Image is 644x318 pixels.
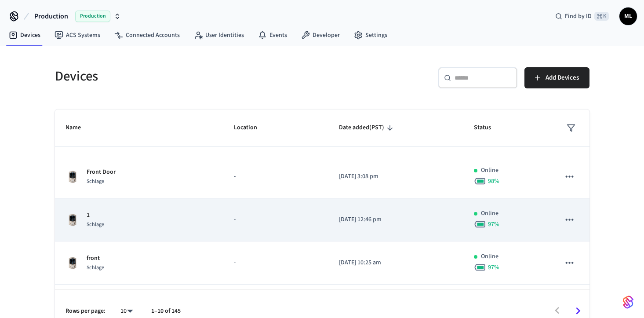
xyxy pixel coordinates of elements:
[65,256,80,270] img: Schlage Sense Smart Deadbolt with Camelot Trim, Front
[75,11,110,22] span: Production
[488,220,499,229] span: 97 %
[474,121,502,135] span: Status
[87,254,104,263] p: front
[339,172,453,181] p: [DATE] 3:08 pm
[339,215,453,224] p: [DATE] 12:46 pm
[524,67,589,88] button: Add Devices
[481,209,498,218] p: Online
[116,305,137,318] div: 10
[565,12,592,21] span: Find by ID
[488,263,499,272] span: 97 %
[65,307,106,316] p: Rows per page:
[47,27,107,43] a: ACS Systems
[619,7,637,25] button: ML
[339,258,453,267] p: [DATE] 10:25 am
[107,27,187,43] a: Connected Accounts
[347,27,394,43] a: Settings
[87,221,104,228] span: Schlage
[87,211,104,220] p: 1
[234,172,317,181] p: -
[87,264,104,271] span: Schlage
[55,67,317,85] h5: Devices
[339,121,396,135] span: Date added(PST)
[151,307,181,316] p: 1–10 of 145
[234,258,317,267] p: -
[65,213,80,227] img: Schlage Sense Smart Deadbolt with Camelot Trim, Front
[251,27,294,43] a: Events
[65,170,80,184] img: Schlage Sense Smart Deadbolt with Camelot Trim, Front
[187,27,251,43] a: User Identities
[2,27,47,43] a: Devices
[65,121,92,135] span: Name
[623,295,633,309] img: SeamLogoGradient.69752ec5.svg
[620,8,636,24] span: ML
[481,166,498,175] p: Online
[34,11,68,22] span: Production
[481,252,498,261] p: Online
[548,8,616,24] div: Find by ID⌘ K
[294,27,347,43] a: Developer
[234,121,269,135] span: Location
[488,177,499,186] span: 98 %
[594,12,609,21] span: ⌘ K
[234,215,317,224] p: -
[87,178,104,185] span: Schlage
[546,72,579,84] span: Add Devices
[87,168,116,177] p: Front Door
